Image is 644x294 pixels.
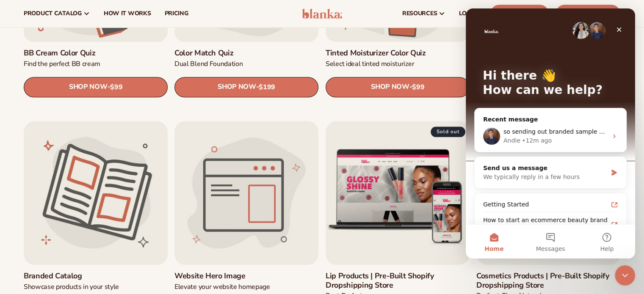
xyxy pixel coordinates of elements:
a: Getting Started [12,188,157,204]
span: pricing [164,10,188,17]
div: • 12m ago [56,128,86,137]
div: Send us a messageWe typically reply in a few hours [8,148,161,180]
a: Lip Products | Pre-Built Shopify Dropshipping Store [326,272,470,290]
button: Messages [56,216,113,250]
span: Messages [70,237,100,243]
span: resources [402,10,437,17]
div: Andie [38,128,55,137]
div: How to start an ecommerce beauty brand in [DATE] [17,207,142,225]
a: Wholesale [556,5,620,22]
span: How It Works [104,10,151,17]
a: Dropship [490,5,549,22]
a: Cosmetics Products | Pre-Built Shopify Dropshipping Store [476,272,620,290]
span: product catalog [24,10,82,17]
span: so sending out branded sample Products is not Possible with this if i understood correctly? best,... [38,120,373,126]
div: We typically reply in a few hours [17,164,141,173]
button: Help [113,216,169,250]
div: Getting Started [17,192,142,201]
a: SHOP NOW- $99 [326,77,470,97]
span: Help [134,237,148,243]
a: Website Hero Image [174,272,318,281]
a: Tinted Moisturizer Color Quiz [326,49,470,58]
a: Branded catalog [24,272,168,281]
iframe: Intercom live chat [615,265,635,286]
iframe: Intercom live chat [466,8,635,258]
span: LOGIN [459,10,477,17]
div: Send us a message [17,155,141,164]
a: SHOP NOW- $99 [24,77,168,97]
a: SHOP NOW- $199 [174,77,318,97]
a: Color Match Quiz [174,49,318,58]
img: logo [302,8,342,19]
a: How to start an ecommerce beauty brand in [DATE] [12,204,157,228]
span: Home [19,237,38,243]
a: BB Cream Color Quiz [24,49,168,58]
div: Close [146,14,161,29]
